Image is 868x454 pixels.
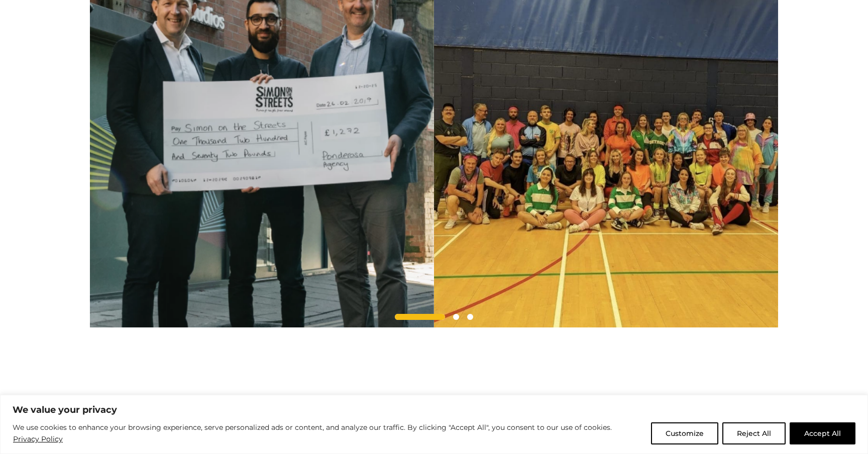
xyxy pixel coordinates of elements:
[651,422,718,444] button: Customize
[790,422,855,444] button: Accept All
[13,433,63,445] a: Privacy Policy
[13,404,855,416] p: We value your privacy
[722,422,786,444] button: Reject All
[13,422,643,445] p: We use cookies to enhance your browsing experience, serve personalized ads or content, and analyz...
